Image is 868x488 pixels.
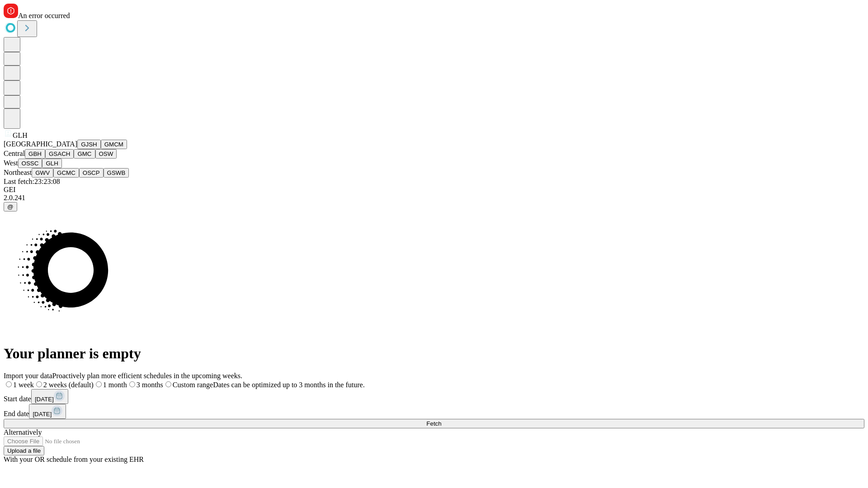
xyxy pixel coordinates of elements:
button: GMCM [101,140,127,149]
span: With your OR schedule from your existing EHR [4,455,144,463]
span: 1 week [13,381,34,389]
div: Start date [4,389,864,404]
button: OSW [95,149,117,159]
span: Fetch [426,420,441,427]
span: 2 weeks (default) [43,381,94,389]
button: GJSH [77,140,101,149]
button: GWV [32,168,53,178]
h1: Your planner is empty [4,345,864,362]
button: GSACH [45,149,74,159]
span: Import your data [4,372,52,380]
button: GMC [74,149,95,159]
button: Upload a file [4,446,44,455]
input: 2 weeks (default) [36,381,42,387]
button: Fetch [4,419,864,428]
button: GSWB [104,168,129,178]
span: An error occurred [18,12,70,19]
span: 1 month [103,381,127,389]
span: [GEOGRAPHIC_DATA] [4,140,77,148]
button: [DATE] [31,389,68,404]
div: GEI [4,186,864,194]
button: [DATE] [29,404,66,419]
button: GLH [42,159,61,168]
span: Northeast [4,169,32,176]
span: 3 months [137,381,163,389]
span: @ [7,203,14,210]
input: 3 months [129,381,135,387]
span: GLH [13,131,28,139]
span: Last fetch: 23:23:08 [4,178,60,185]
span: Custom range [173,381,213,389]
span: [DATE] [35,396,54,403]
input: Custom rangeDates can be optimized up to 3 months in the future. [165,381,171,387]
span: [DATE] [33,411,52,418]
button: GCMC [53,168,79,178]
span: Alternatively [4,428,42,436]
button: OSSC [18,159,42,168]
div: 2.0.241 [4,194,864,202]
button: GBH [25,149,45,159]
button: @ [4,202,17,211]
div: End date [4,404,864,419]
span: Dates can be optimized up to 3 months in the future. [213,381,364,389]
input: 1 month [96,381,102,387]
span: West [4,159,18,167]
input: 1 week [6,381,12,387]
span: Central [4,150,25,157]
span: Proactively plan more efficient schedules in the upcoming weeks. [52,372,242,380]
button: OSCP [79,168,104,178]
